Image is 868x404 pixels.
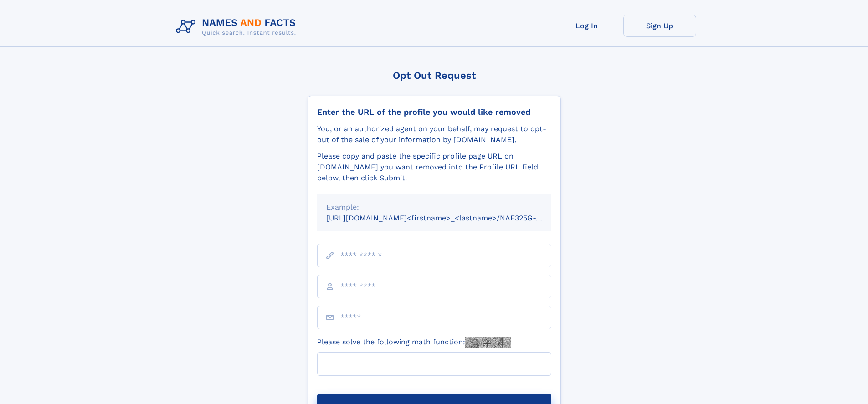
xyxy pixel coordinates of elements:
[623,15,696,37] a: Sign Up
[317,337,511,348] label: Please solve the following math function:
[317,123,551,145] div: You, or an authorized agent on your behalf, may request to opt-out of the sale of your informatio...
[308,70,561,81] div: Opt Out Request
[326,202,542,213] div: Example:
[317,107,551,117] div: Enter the URL of the profile you would like removed
[172,15,303,39] img: Logo Names and Facts
[317,151,551,184] div: Please copy and paste the specific profile page URL on [DOMAIN_NAME] you want removed into the Pr...
[550,15,623,37] a: Log In
[326,214,569,222] small: [URL][DOMAIN_NAME]<firstname>_<lastname>/NAF325G-xxxxxxxx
